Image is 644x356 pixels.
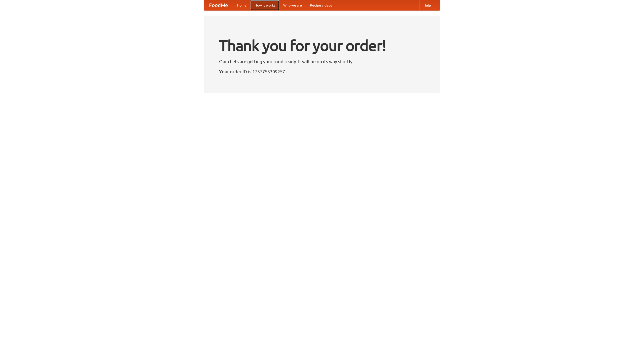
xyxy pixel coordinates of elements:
[279,0,306,10] a: Who we are
[251,0,279,10] a: How it works
[219,33,425,58] h1: Thank you for your order!
[219,68,425,75] p: Your order ID is 1757753309257.
[219,58,425,65] p: Our chefs are getting your food ready. It will be on its way shortly.
[419,0,435,10] a: Help
[233,0,251,10] a: Home
[204,0,233,10] a: FoodMe
[306,0,336,10] a: Recipe videos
